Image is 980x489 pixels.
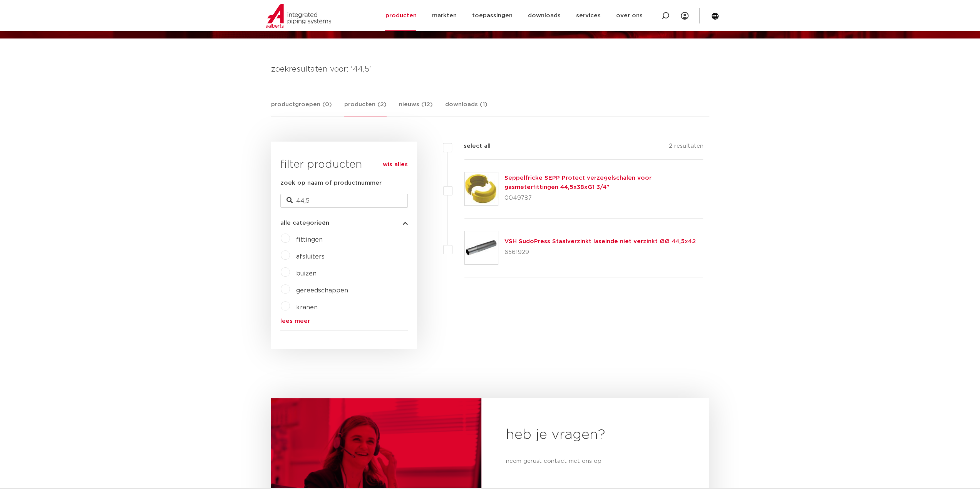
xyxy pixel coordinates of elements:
a: producten (2) [344,100,387,117]
a: VSH SudoPress Staalverzinkt laseinde niet verzinkt ØØ 44,5x42 [504,239,696,244]
a: afsluiters [296,254,325,260]
a: wis alles [383,160,408,169]
p: neem gerust contact met ons op [506,457,685,466]
p: 0049787 [504,192,704,204]
h2: heb je vragen? [506,426,685,444]
a: buizen [296,270,317,277]
a: fittingen [296,237,323,243]
span: alle categorieën [280,220,329,226]
label: zoek op naam of productnummer [280,179,382,188]
a: downloads (1) [445,100,487,117]
p: 6561929 [504,246,696,259]
a: kranen [296,304,318,310]
a: lees meer [280,318,408,324]
label: select all [452,142,491,151]
h4: zoekresultaten voor: '44,5' [271,63,709,75]
a: Seppelfricke SEPP Protect verzegelschalen voor gasmeterfittingen 44,5x38xG1 3/4" [504,175,652,190]
a: productgroepen (0) [271,100,332,117]
p: 2 resultaten [668,142,703,154]
a: nieuws (12) [399,100,433,117]
h3: filter producten [280,157,408,172]
img: Thumbnail for VSH SudoPress Staalverzinkt laseinde niet verzinkt ØØ 44,5x42 [465,231,498,264]
a: gereedschappen [296,287,348,294]
button: alle categorieën [280,220,408,226]
input: zoeken [280,194,408,208]
img: Thumbnail for Seppelfricke SEPP Protect verzegelschalen voor gasmeterfittingen 44,5x38xG1 3/4" [465,172,498,205]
